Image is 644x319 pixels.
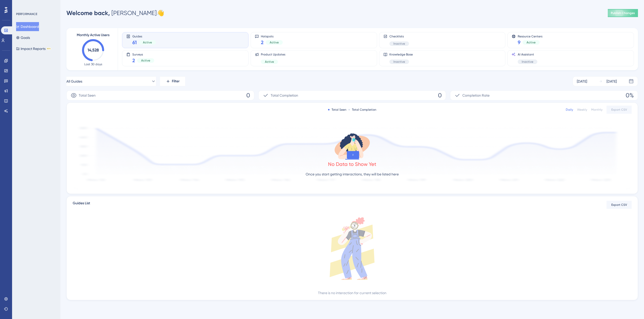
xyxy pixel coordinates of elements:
[577,78,587,84] div: [DATE]
[47,47,51,50] div: BETA
[271,92,298,98] span: Total Completion
[393,42,405,46] span: Inactive
[328,161,376,168] div: No Data to Show Yet
[16,44,51,53] button: Impact ReportsBETA
[261,52,285,56] span: Product Updates
[270,40,279,44] span: Active
[611,203,627,207] span: Export CSV
[66,76,156,86] button: All Guides
[611,11,635,15] span: Publish Changes
[132,39,137,46] span: 61
[611,108,627,112] span: Export CSV
[438,91,442,99] span: 0
[607,106,632,114] button: Export CSV
[79,92,96,98] span: Total Seen
[16,33,30,42] button: Goals
[132,34,156,38] span: Guides
[607,201,632,209] button: Export CSV
[389,52,413,56] span: Knowledge Base
[16,22,39,31] button: Dashboard
[518,34,542,38] span: Resource Centers
[66,9,164,17] div: [PERSON_NAME] 👋
[518,52,537,56] span: AI Assistant
[246,91,250,99] span: 0
[626,91,634,99] span: 0%
[66,78,82,84] span: All Guides
[160,76,185,86] button: Filter
[591,108,602,112] div: Monthly
[389,34,409,38] span: Checklists
[608,9,638,17] button: Publish Changes
[393,60,405,64] span: Inactive
[141,58,150,62] span: Active
[88,48,99,52] text: 14,528
[73,200,90,209] span: Guides List
[84,62,102,66] span: Last 30 days
[132,57,135,64] span: 2
[518,39,520,46] span: 9
[132,52,154,56] span: Surveys
[66,9,110,17] span: Welcome back,
[172,78,180,84] span: Filter
[318,290,386,296] div: There is no interaction for current selection
[261,39,264,46] span: 2
[16,12,37,16] div: PERFORMANCE
[522,60,533,64] span: Inactive
[607,78,617,84] div: [DATE]
[348,108,376,112] div: Total Completion
[527,40,536,44] span: Active
[143,40,152,44] span: Active
[462,92,490,98] span: Completion Rate
[566,108,573,112] div: Daily
[265,60,274,64] span: Active
[577,108,587,112] div: Weekly
[77,32,109,38] span: Monthly Active Users
[328,108,346,112] div: Total Seen
[261,34,283,38] span: Hotspots
[306,171,399,177] p: Once you start getting interactions, they will be listed here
